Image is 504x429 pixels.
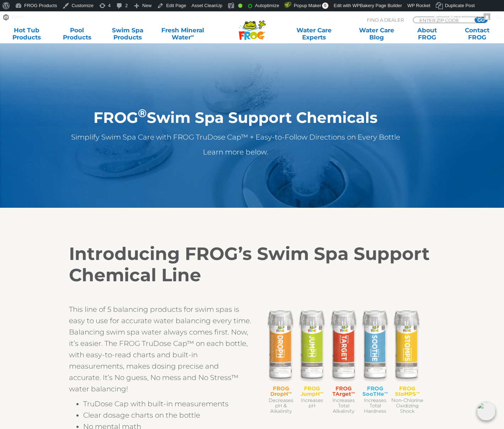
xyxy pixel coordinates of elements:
[238,4,242,8] div: Good
[58,27,97,41] a: PoolProducts
[357,27,396,41] a: Water CareBlog
[449,14,482,20] span: FROG Products
[252,304,435,418] img: FROG_Nemo Bottles_Descriptors
[12,11,25,23] span: Forms
[158,27,207,41] a: Fresh MineralWater∞
[44,131,427,143] p: Simplify Swim Spa Care with FROG TruDose Cap™ + Easy-to-Follow Directions on Every Bottle
[458,27,497,41] a: ContactFROG
[69,243,435,286] h2: Introducing FROG’s Swim Spa Support Chemical Line
[44,146,427,158] p: Learn more below.
[407,27,446,41] a: AboutFROG
[69,304,252,395] p: This line of 5 balancing products for swim spas is easy to use for accurate water balancing every...
[282,27,346,41] a: Water CareExperts
[83,409,252,421] li: Clear dosage charts on the bottle
[322,2,328,9] span: 0
[138,107,147,120] sup: ®
[431,11,493,23] a: Howdy,
[108,27,147,41] a: Swim SpaProducts
[83,398,252,409] li: TruDose Cap with built-in measurements
[191,33,194,38] sup: ∞
[419,17,467,23] input: Zip Code Form
[44,109,427,126] h1: FROG Swim Spa Support Chemicals
[477,402,495,420] img: openIcon
[367,17,404,23] p: Find A Dealer
[7,27,46,41] a: Hot TubProducts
